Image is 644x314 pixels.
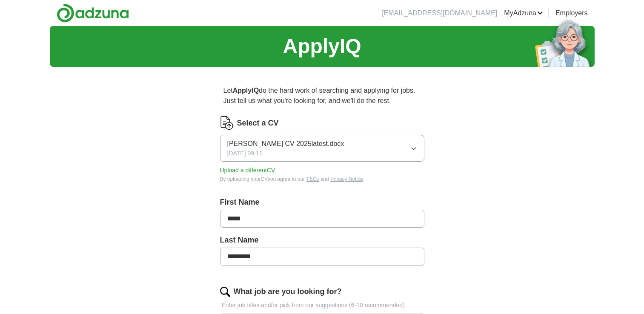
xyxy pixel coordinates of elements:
p: Let do the hard work of searching and applying for jobs. Just tell us what you're looking for, an... [220,82,424,109]
button: [PERSON_NAME] CV 2025latest.docx[DATE] 09:11 [220,135,424,162]
img: search.png [220,287,230,297]
span: [PERSON_NAME] CV 2025latest.docx [227,139,344,149]
a: Privacy Notice [330,176,363,182]
strong: ApplyIQ [233,87,259,94]
img: CV Icon [220,116,234,130]
li: [EMAIL_ADDRESS][DOMAIN_NAME] [382,8,497,18]
p: Enter job titles and/or pick from our suggestions (6-10 recommended) [220,301,424,310]
a: T&Cs [306,176,319,182]
label: Last Name [220,234,424,246]
button: Upload a differentCV [220,166,275,175]
img: Adzuna logo [57,3,129,23]
label: First Name [220,197,424,208]
div: By uploading your CV you agree to our and . [220,175,424,183]
a: Employers [555,8,588,18]
label: What job are you looking for? [234,286,342,297]
span: [DATE] 09:11 [227,149,263,158]
h1: ApplyIQ [283,31,361,62]
label: Select a CV [237,117,279,129]
a: MyAdzuna [504,8,543,18]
